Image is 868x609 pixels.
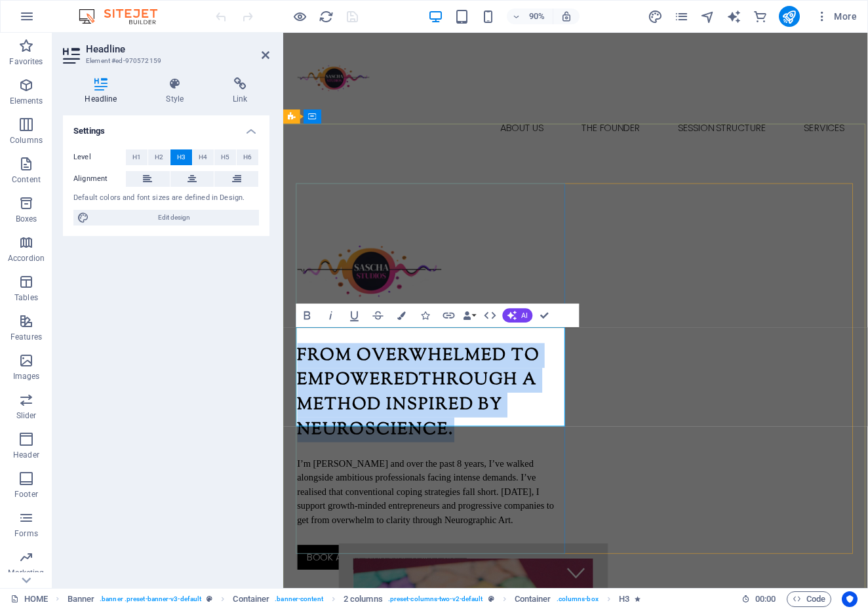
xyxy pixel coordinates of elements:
i: Pages (Ctrl+Alt+S) [674,9,689,24]
span: H4 [199,149,207,165]
p: Images [13,371,40,382]
div: Default colors and font sizes are defined in Design. [73,193,259,204]
span: . banner .preset-banner-v3-default [100,591,201,607]
i: Reload page [319,9,334,24]
button: Colors [390,304,412,327]
button: text_generator [726,9,742,24]
button: H2 [148,149,170,165]
i: This element is a customizable preset [207,595,212,602]
span: . banner-content [275,591,323,607]
i: On resize automatically adjust zoom level to fit chosen device. [561,10,572,22]
i: Element contains an animation [635,595,641,602]
span: Code [793,591,825,607]
p: Favorites [9,56,43,67]
span: H2 [155,149,163,165]
span: H6 [243,149,252,165]
span: Click to select. Double-click to edit [68,591,95,607]
span: Edit design [93,210,255,226]
a: Click to cancel selection. Double-click to open Pages [10,591,48,607]
h4: Headline [63,77,144,105]
i: Design (Ctrl+Alt+Y) [648,9,663,24]
button: H1 [126,149,148,165]
p: Tables [14,292,38,303]
label: Level [73,149,126,165]
p: Elements [10,96,43,106]
button: Underline (⌘U) [343,304,365,327]
p: Boxes [16,214,37,224]
button: Italic (⌘I) [319,304,342,327]
p: Marketing [8,568,44,578]
h4: Style [144,77,211,105]
p: Footer [14,489,38,500]
button: pages [674,9,690,24]
button: Usercentrics [842,591,858,607]
button: H4 [193,149,214,165]
p: Accordion [8,253,45,264]
button: H3 [170,149,192,165]
i: Publish [781,9,797,24]
button: Link [437,304,460,327]
button: Confirm (⌘+⏎) [534,304,556,327]
h3: Element #ed-970572159 [86,55,243,67]
button: 90% [507,9,553,24]
span: : [764,594,766,604]
span: Click to select. Double-click to edit [515,591,551,607]
button: navigator [700,9,716,24]
span: 00 00 [755,591,776,607]
button: Strikethrough [366,304,389,327]
p: Slider [16,410,37,421]
button: Bold (⌘B) [296,304,318,327]
span: Click to select. Double-click to edit [233,591,269,607]
button: HTML [479,304,501,327]
span: . preset-columns-two-v2-default [388,591,483,607]
button: Icons [414,304,436,327]
p: Forms [14,528,38,539]
label: Alignment [73,171,126,187]
span: . columns-box [557,591,599,607]
h4: Settings [63,115,269,139]
span: AI [521,312,528,319]
i: AI Writer [726,9,741,24]
button: commerce [753,9,768,24]
nav: breadcrumb [68,591,641,607]
button: Data Bindings [461,304,477,327]
img: Editor Logo [75,9,174,24]
p: Features [10,332,42,342]
button: AI [502,309,532,323]
button: reload [318,9,334,24]
span: H1 [132,149,141,165]
i: This element is a customizable preset [488,595,494,602]
button: Click here to leave preview mode and continue editing [292,9,307,24]
h3: From Overwhelmed to EmpoweredThrough a Method Inspired by Neuroscience. [16,345,315,455]
span: Click to select. Double-click to edit [619,591,629,607]
button: More [810,6,862,27]
p: Content [12,174,41,185]
button: design [648,9,663,24]
p: Columns [10,135,43,146]
h6: Session time [741,591,776,607]
h6: 90% [526,9,547,24]
button: Code [787,591,831,607]
h4: Link [211,77,269,105]
button: H6 [237,149,258,165]
span: H3 [177,149,186,165]
i: Commerce [753,9,768,24]
button: H5 [214,149,236,165]
span: H5 [221,149,229,165]
h2: Headline [86,43,269,55]
span: More [816,10,857,23]
i: Navigator [700,9,715,24]
button: Edit design [73,210,259,226]
p: Header [13,450,39,460]
span: Click to select. Double-click to edit [344,591,383,607]
button: publish [779,6,800,27]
